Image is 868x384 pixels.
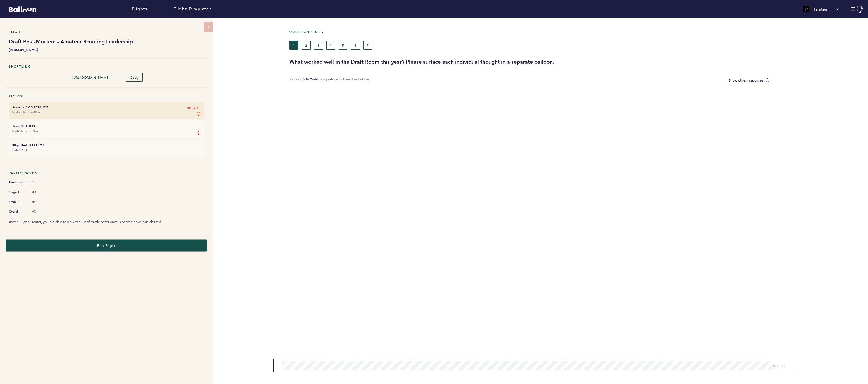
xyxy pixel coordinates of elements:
button: Submit [773,363,785,369]
h5: Participation [9,171,204,175]
span: 3D 6H [187,105,198,111]
h1: Draft Post-Mortem - Amateur Scouting Leadership [9,38,204,45]
button: 7 [363,41,372,50]
button: Copy [126,73,143,82]
small: Stage 2 [12,124,23,128]
button: Edit Flight [6,239,207,251]
button: 2 [302,41,311,50]
button: Pirates [801,3,842,15]
span: Stage 2 [9,199,26,205]
time: Started Thu. at 6:10pm [12,110,41,114]
button: 6 [351,41,360,50]
span: Overall [9,209,26,215]
span: 0% [32,210,50,214]
h6: - Pump [12,124,200,128]
small: Stage 1 [12,105,23,109]
span: 0% [32,190,50,194]
button: 3 [314,41,323,50]
svg: Balloon [9,6,36,12]
span: Stage 1 [9,189,26,195]
button: 1 [289,41,298,50]
a: Flight Templates [174,6,212,12]
span: 0% [32,200,50,204]
span: Submit [773,363,785,368]
h3: What worked well in the Draft Room this year? Please surface each individual thought in a separat... [289,58,864,65]
p: Pirates [814,6,827,12]
b: Solo Mode. [303,77,318,81]
time: Ends [DATE] [12,148,27,152]
h5: Question 1 of 7 [289,30,864,34]
span: Participants [9,180,26,186]
button: 5 [339,41,347,50]
small: Flight End [12,144,27,147]
h5: Timing [9,94,204,97]
h6: - Contribute [12,105,200,109]
b: [PERSON_NAME] [9,47,204,53]
h6: - Results [12,144,200,147]
span: 3 [32,181,50,185]
button: Manage Account [850,6,864,13]
button: 4 [326,41,335,50]
a: Balloon [4,6,36,12]
a: Flights [132,6,148,12]
time: Starts Thu. at 5:00pm [12,129,39,133]
p: As the Flight Creator, you are able to view the list of participants once 3 people have participa... [9,219,204,225]
h5: Flight [9,30,204,34]
span: Copy [130,75,139,80]
span: Edit Flight [97,243,115,248]
span: Show other responses [728,78,763,82]
h5: Shortlink [9,65,204,68]
p: You are in Participants can only see their balloons. [289,77,370,83]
